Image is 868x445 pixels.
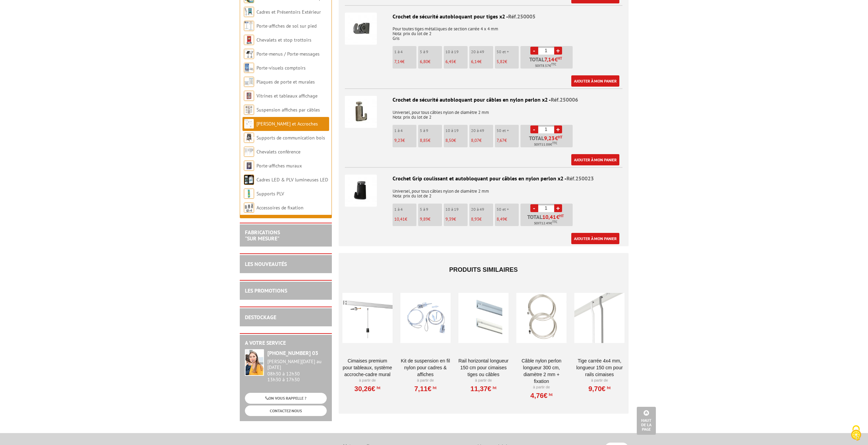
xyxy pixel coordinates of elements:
a: Plaques de porte et murales [256,79,315,85]
p: 50 et + [497,207,519,212]
sup: HT [605,385,610,390]
p: € [445,217,468,222]
img: Supports PLV [244,189,254,199]
span: 9,23 [394,137,402,143]
span: 8.57 [542,63,549,69]
p: 50 et + [497,49,519,54]
a: Porte-menus / Porte-messages [256,51,320,57]
p: 50 et + [497,128,519,133]
img: Cadres LED & PLV lumineuses LED [244,175,254,185]
a: + [554,47,562,55]
p: € [394,217,416,222]
span: 6,45 [445,59,454,64]
span: 9,23 [544,135,555,141]
img: Cadres et Présentoirs Extérieur [244,7,254,17]
a: + [554,204,562,212]
p: 1 à 4 [394,49,416,54]
p: € [445,138,468,143]
a: Vitrines et tableaux affichage [256,93,318,99]
p: 1 à 4 [394,207,416,212]
a: 11,37€HT [470,387,496,391]
span: 11.08 [541,142,550,147]
span: 9,89 [420,216,428,222]
a: Porte-affiches muraux [256,163,302,169]
p: 10 à 19 [445,207,468,212]
span: 12.49 [541,221,550,226]
span: 6,14 [471,59,479,64]
p: 10 à 19 [445,49,468,54]
sup: HT [491,385,497,390]
p: Total [522,214,573,226]
p: À partir de [574,378,624,383]
sup: HT [547,392,553,397]
span: Soit € [534,221,557,226]
a: [PERSON_NAME] et Accroches tableaux [244,121,318,141]
img: Chevalets conférence [244,147,254,157]
img: Crochet Grip coulissant et autobloquant pour câbles en nylon perlon x2 [345,175,377,207]
span: Produits similaires [449,266,518,273]
a: Chevalets et stop trottoirs [256,37,311,43]
a: Porte-affiches de sol sur pied [256,23,317,29]
img: Suspension affiches par câbles [244,105,254,115]
span: Soit € [535,63,556,69]
p: 5 à 9 [420,128,442,133]
img: Plaques de porte et murales [244,77,254,87]
sup: HT [375,385,380,390]
a: + [554,125,562,133]
span: 7,14 [544,57,555,62]
p: À partir de [516,385,567,390]
img: Porte-visuels comptoirs [244,63,254,73]
a: Chevalets conférence [256,149,300,155]
span: 7,67 [497,137,504,143]
span: 5,82 [497,59,505,64]
p: € [471,217,493,222]
span: 8,49 [497,216,505,222]
span: € [542,214,564,220]
span: Réf.250023 [567,175,594,182]
a: - [530,47,538,55]
p: € [497,59,519,64]
a: Câble nylon perlon longueur 300 cm, diamètre 2 mm + fixation [516,357,567,385]
a: Tige carrée 4x4 mm, longueur 150 cm pour rails cimaises [574,357,624,378]
a: FABRICATIONS"Sur Mesure" [245,229,280,242]
a: Ajouter à mon panier [571,75,619,87]
p: € [471,59,493,64]
p: € [420,217,442,222]
p: Universel, pour tous câbles nylon de diamètre 2 mm Nota: prix du lot de 2 [345,184,622,198]
sup: HT [558,135,562,139]
a: Suspension affiches par câbles [256,107,320,113]
p: À partir de [400,378,451,383]
a: Cimaises PREMIUM pour tableaux, système accroche-cadre mural [342,357,393,378]
img: Cookies (fenêtre modale) [848,425,865,442]
a: Cadres LED & PLV lumineuses LED [256,177,328,183]
span: Soit € [534,142,557,147]
img: Vitrines et tableaux affichage [244,91,254,101]
a: DESTOCKAGE [245,314,276,321]
span: 8,07 [471,137,479,143]
sup: HT [559,213,564,218]
p: 1 à 4 [394,128,416,133]
img: Porte-menus / Porte-messages [244,49,254,59]
a: Cadres et Présentoirs Extérieur [256,9,321,15]
sup: TTC [552,141,557,145]
p: € [420,59,442,64]
p: Total [522,57,573,69]
div: [PERSON_NAME][DATE] au [DATE] [267,359,327,370]
sup: TTC [551,62,556,66]
a: Porte-visuels comptoirs [256,65,306,71]
a: LES PROMOTIONS [245,287,287,294]
p: À partir de [342,378,393,383]
a: Ajouter à mon panier [571,154,619,165]
img: Accessoires de fixation [244,203,254,213]
div: Crochet de sécurité autobloquant pour câbles en nylon perlon x2 - [345,96,622,104]
p: 20 à 49 [471,207,493,212]
h2: A votre service [245,340,327,346]
span: 6,80 [420,59,428,64]
a: 30,26€HT [354,387,380,391]
a: Supports de communication bois [256,135,325,141]
sup: TTC [552,220,557,224]
span: 8,93 [471,216,479,222]
a: 4,76€HT [530,394,553,398]
p: 5 à 9 [420,49,442,54]
span: € [544,57,562,62]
